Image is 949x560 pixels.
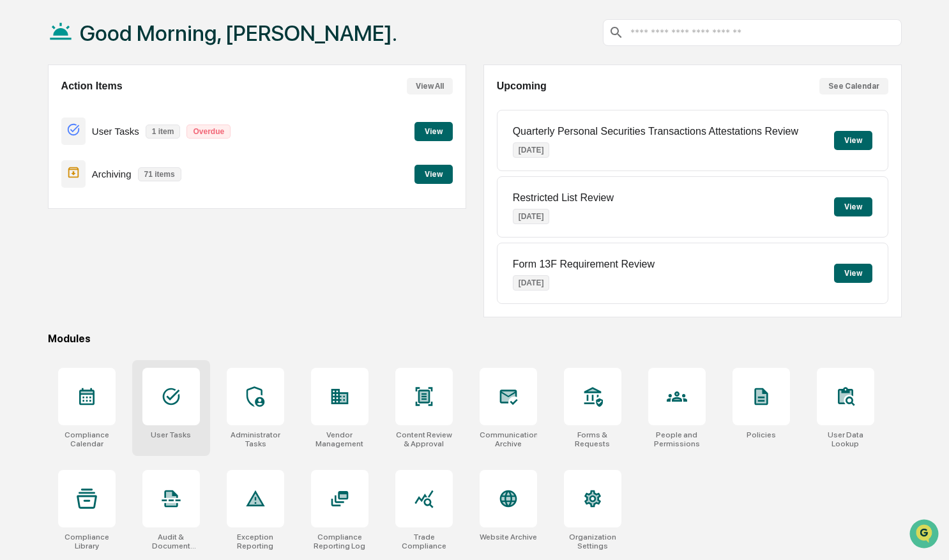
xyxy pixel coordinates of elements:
[407,78,453,95] button: View All
[105,160,158,173] span: Attestations
[395,430,453,448] div: Content Review & Approval
[61,80,123,92] h2: Action Items
[819,78,888,95] button: See Calendar
[513,209,550,224] p: [DATE]
[13,97,36,120] img: 1746055101610-c473b297-6a78-478c-a979-82029cc54cd1
[43,97,209,110] div: Start new chat
[414,122,453,141] button: View
[93,162,103,172] div: 🗄️
[8,179,86,202] a: 🔎Data Lookup
[414,125,453,137] a: View
[80,20,397,46] h1: Good Morning, [PERSON_NAME].
[146,125,181,139] p: 1 item
[92,126,139,137] p: User Tasks
[513,126,798,137] p: Quarterly Personal Securities Transactions Attestations Review
[227,533,284,550] div: Exception Reporting
[480,533,537,541] div: Website Archive
[13,162,23,172] div: 🖐️
[497,80,547,92] h2: Upcoming
[13,186,23,196] div: 🔎
[834,197,872,216] button: View
[564,533,621,550] div: Organization Settings
[834,131,872,150] button: View
[217,101,232,116] button: Start new chat
[227,430,284,448] div: Administrator Tasks
[90,215,155,225] a: Powered byPylon
[43,110,162,120] div: We're available if you need us!
[513,275,550,291] p: [DATE]
[414,165,453,184] button: View
[127,216,155,225] span: Pylon
[142,533,200,550] div: Audit & Document Logs
[513,259,655,270] p: Form 13F Requirement Review
[908,518,943,552] iframe: Open customer support
[648,430,706,448] div: People and Permissions
[414,167,453,179] a: View
[87,155,163,178] a: 🗄️Attestations
[513,192,614,204] p: Restricted List Review
[513,142,550,158] p: [DATE]
[186,125,231,139] p: Overdue
[311,430,368,448] div: Vendor Management
[58,430,116,448] div: Compliance Calendar
[48,333,902,345] div: Modules
[817,430,874,448] div: User Data Lookup
[564,430,621,448] div: Forms & Requests
[92,169,132,179] p: Archiving
[13,26,232,47] p: How can we help?
[480,430,537,448] div: Communications Archive
[26,185,80,197] span: Data Lookup
[138,167,181,181] p: 71 items
[58,533,116,550] div: Compliance Library
[311,533,368,550] div: Compliance Reporting Log
[151,430,191,439] div: User Tasks
[747,430,776,439] div: Policies
[395,533,453,550] div: Trade Compliance
[8,155,87,178] a: 🖐️Preclearance
[26,160,82,173] span: Preclearance
[834,264,872,283] button: View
